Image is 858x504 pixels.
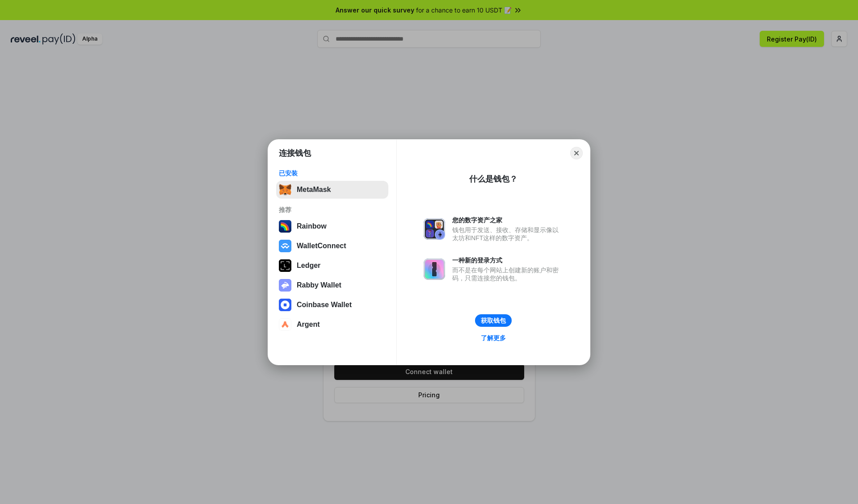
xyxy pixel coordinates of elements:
[279,279,291,292] img: svg+xml,%3Csvg%20xmlns%3D%22http%3A%2F%2Fwww.w3.org%2F2000%2Fsvg%22%20fill%3D%22none%22%20viewBox...
[424,218,445,240] img: svg+xml,%3Csvg%20xmlns%3D%22http%3A%2F%2Fwww.w3.org%2F2000%2Fsvg%22%20fill%3D%22none%22%20viewBox...
[475,332,511,344] a: 了解更多
[297,262,320,270] div: Ledger
[469,174,517,184] div: 什么是钱包？
[276,237,388,255] button: WalletConnect
[276,217,388,235] button: Rainbow
[297,281,341,289] div: Rabby Wallet
[424,258,445,280] img: svg+xml,%3Csvg%20xmlns%3D%22http%3A%2F%2Fwww.w3.org%2F2000%2Fsvg%22%20fill%3D%22none%22%20viewBox...
[481,334,506,342] div: 了解更多
[279,299,291,311] img: svg+xml,%3Csvg%20width%3D%2228%22%20height%3D%2228%22%20viewBox%3D%220%200%2028%2028%22%20fill%3D...
[279,183,291,196] img: svg+xml,%3Csvg%20fill%3D%22none%22%20height%3D%2233%22%20viewBox%3D%220%200%2035%2033%22%20width%...
[276,181,388,199] button: MetaMask
[475,314,512,327] button: 获取钱包
[276,316,388,333] button: Argent
[297,186,331,194] div: MetaMask
[279,169,386,177] div: 已安装
[279,220,291,233] img: svg+xml,%3Csvg%20width%3D%22120%22%20height%3D%22120%22%20viewBox%3D%220%200%20120%20120%22%20fil...
[279,240,291,252] img: svg+xml,%3Csvg%20width%3D%2228%22%20height%3D%2228%22%20viewBox%3D%220%200%2028%2028%22%20fill%3D...
[452,216,563,224] div: 您的数字资产之家
[481,317,506,325] div: 获取钱包
[276,257,388,275] button: Ledger
[279,206,386,214] div: 推荐
[279,259,291,272] img: svg+xml,%3Csvg%20xmlns%3D%22http%3A%2F%2Fwww.w3.org%2F2000%2Fsvg%22%20width%3D%2228%22%20height%3...
[297,321,320,329] div: Argent
[297,242,346,250] div: WalletConnect
[297,222,327,230] div: Rainbow
[570,147,583,159] button: Close
[452,226,563,242] div: 钱包用于发送、接收、存储和显示像以太坊和NFT这样的数字资产。
[452,256,563,264] div: 一种新的登录方式
[279,318,291,331] img: svg+xml,%3Csvg%20width%3D%2228%22%20height%3D%2228%22%20viewBox%3D%220%200%2028%2028%22%20fill%3D...
[276,276,388,294] button: Rabby Wallet
[279,148,311,158] h1: 连接钱包
[276,296,388,314] button: Coinbase Wallet
[452,266,563,282] div: 而不是在每个网站上创建新的账户和密码，只需连接您的钱包。
[297,301,352,309] div: Coinbase Wallet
